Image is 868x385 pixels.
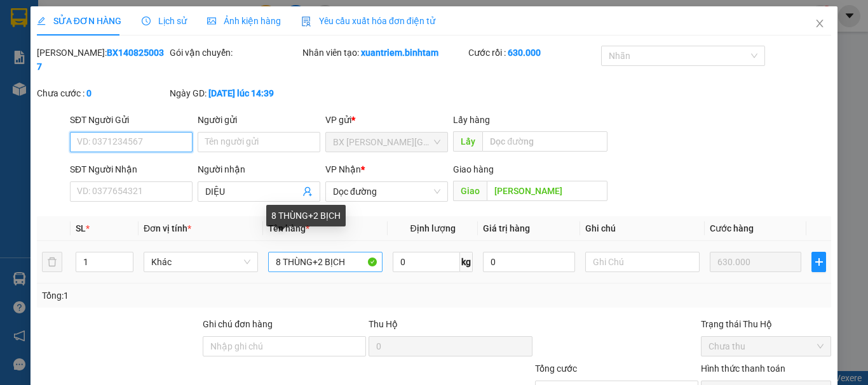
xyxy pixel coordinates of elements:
[325,113,448,127] div: VP gửi
[170,46,300,60] div: Gói vận chuyển:
[37,86,167,100] div: Chưa cước :
[585,252,700,272] input: Ghi Chú
[70,113,193,127] div: SĐT Người Gửi
[5,10,43,67] img: logo
[198,113,320,127] div: Người gửi
[468,46,599,60] div: Cước rồi :
[815,18,825,29] span: close
[86,88,92,98] b: 0
[42,252,62,272] button: delete
[410,223,455,233] span: Định lượng
[710,252,801,272] input: 0
[812,257,825,267] span: plus
[45,7,172,42] strong: CÔNG TY CP BÌNH TÂM
[45,44,177,69] span: 0941 78 2525
[483,223,530,233] span: Giá trị hàng
[325,164,361,174] span: VP Nhận
[302,46,466,60] div: Nhân viên tạo:
[76,223,86,233] span: SL
[535,363,577,374] span: Tổng cước
[453,164,494,174] span: Giao hàng
[37,46,167,74] div: [PERSON_NAME]:
[508,48,541,58] b: 630.000
[37,16,121,26] span: SỬA ĐƠN HÀNG
[37,16,46,25] span: edit
[302,186,313,197] span: user-add
[42,289,336,303] div: Tổng: 1
[198,162,320,176] div: Người nhận
[144,223,191,233] span: Đơn vị tính
[301,16,435,26] span: Yêu cầu xuất hóa đơn điện tử
[301,16,311,27] img: icon
[361,48,438,58] b: xuantriem.binhtam
[487,181,607,201] input: Dọc đường
[701,317,831,331] div: Trạng thái Thu Hộ
[203,336,366,356] input: Ghi chú đơn hàng
[580,216,705,241] th: Ghi chú
[5,73,186,97] span: BX [PERSON_NAME][GEOGRAPHIC_DATA][PERSON_NAME] -
[701,363,785,374] label: Hình thức thanh toán
[170,86,300,100] div: Ngày GD:
[333,133,440,152] span: BX Quảng Ngãi
[45,44,177,69] span: BX Quảng Ngãi ĐT:
[453,115,490,125] span: Lấy hàng
[811,252,826,272] button: plus
[268,252,383,272] input: VD: Bàn, Ghế
[207,16,281,26] span: Ảnh kiện hàng
[5,73,24,85] span: Gửi:
[802,6,837,42] button: Close
[453,131,482,152] span: Lấy
[266,205,346,226] div: 8 THÙNG+2 BỊCH
[460,252,473,272] span: kg
[333,182,440,201] span: Dọc đường
[709,337,824,356] span: Chưa thu
[482,131,607,152] input: Dọc đường
[142,16,187,26] span: Lịch sử
[208,88,274,98] b: [DATE] lúc 14:39
[207,16,216,25] span: picture
[203,319,273,329] label: Ghi chú đơn hàng
[142,16,151,25] span: clock-circle
[70,162,193,176] div: SĐT Người Nhận
[151,252,250,271] span: Khác
[710,223,754,233] span: Cước hàng
[453,181,487,201] span: Giao
[369,319,398,329] span: Thu Hộ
